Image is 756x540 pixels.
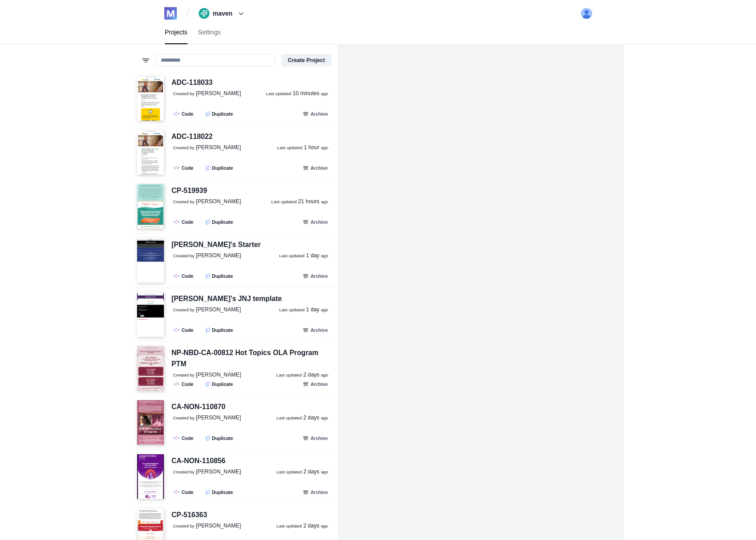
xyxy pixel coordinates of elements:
button: maven [196,6,250,21]
a: Code [170,325,198,335]
div: CA-NON-110870 [171,402,226,413]
span: / [186,6,189,21]
small: Last updated [276,469,302,474]
small: ago [321,91,328,96]
button: Duplicate [201,487,238,497]
button: Duplicate [201,217,238,227]
span: [PERSON_NAME] [196,90,241,96]
small: Last updated [266,91,291,96]
span: [PERSON_NAME] [196,144,241,151]
small: Created by [173,91,195,96]
small: ago [321,415,328,420]
a: Last updated 21 hours ago [271,198,328,206]
a: Last updated 2 days ago [276,468,328,476]
div: ADC-118022 [171,131,213,142]
img: user avatar [581,8,592,19]
small: Last updated [279,307,305,312]
small: Last updated [276,523,302,528]
a: Code [170,433,198,443]
small: Last updated [279,253,305,258]
a: Last updated 10 minutes ago [266,90,328,98]
small: ago [321,145,328,150]
button: Archive [297,163,333,173]
div: CA-NON-110856 [171,456,226,467]
button: Duplicate [201,163,238,173]
button: Archive [297,487,333,497]
small: Last updated [276,373,302,377]
div: ADC-118033 [171,77,213,88]
small: Created by [173,469,195,474]
img: logo [164,7,177,20]
button: Duplicate [201,379,238,389]
a: Last updated 1 day ago [279,252,328,260]
div: [PERSON_NAME]'s JNJ template [171,293,282,305]
small: Created by [173,373,195,377]
div: CP-516363 [171,510,207,521]
span: [PERSON_NAME] [196,252,241,259]
button: Duplicate [201,325,238,335]
small: Last updated [276,415,302,420]
a: Code [170,163,198,173]
button: Archive [297,109,333,119]
button: Create Project [281,54,331,67]
div: NP-NBD-CA-00812 Hot Topics OLA Program PTM [171,347,333,369]
button: Archive [297,271,333,281]
small: Created by [173,523,195,528]
a: Code [170,217,198,227]
small: Last updated [271,199,297,204]
a: Code [170,109,198,119]
small: ago [321,253,328,258]
a: Last updated 2 days ago [276,371,328,379]
button: Duplicate [201,271,238,281]
span: [PERSON_NAME] [196,469,241,475]
small: Created by [173,253,195,258]
small: ago [321,373,328,377]
a: Code [170,487,198,497]
small: Created by [173,145,195,150]
button: Archive [297,433,333,443]
div: CP-519939 [171,185,207,197]
a: Code [170,271,198,281]
span: [PERSON_NAME] [196,523,241,529]
span: [PERSON_NAME] [196,198,241,205]
span: [PERSON_NAME] [196,372,241,378]
div: [PERSON_NAME]'s Starter [171,239,261,251]
button: Duplicate [201,109,238,119]
small: ago [321,307,328,312]
a: Last updated 2 days ago [276,522,328,530]
a: Settings [193,21,226,44]
button: Duplicate [201,433,238,443]
button: Archive [297,217,333,227]
a: Last updated 1 hour ago [277,144,328,152]
span: [PERSON_NAME] [196,306,241,313]
button: Archive [297,379,333,389]
small: Created by [173,307,195,312]
a: Code [170,379,198,389]
a: Last updated 2 days ago [276,414,328,422]
small: Created by [173,199,195,204]
a: Projects [159,21,193,44]
small: ago [321,469,328,474]
small: ago [321,523,328,528]
a: Last updated 1 day ago [279,306,328,314]
small: Last updated [277,145,302,150]
small: ago [321,199,328,204]
button: Archive [297,325,333,335]
small: Created by [173,415,195,420]
span: [PERSON_NAME] [196,414,241,421]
